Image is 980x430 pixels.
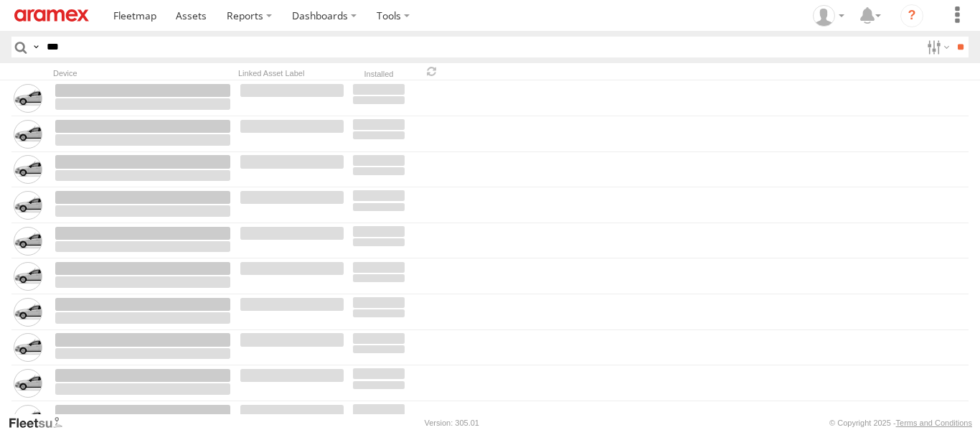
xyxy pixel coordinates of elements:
a: Visit our Website [8,416,74,430]
div: Linked Asset Label [238,68,346,78]
div: © Copyright 2025 - [829,419,972,427]
label: Search Filter Options [921,37,952,57]
a: Terms and Conditions [896,419,972,427]
span: Refresh [423,65,440,78]
div: Installed [352,71,406,78]
label: Search Query [30,37,42,57]
div: Version: 305.01 [425,419,479,427]
i: ? [900,4,923,27]
div: Mazen Siblini [808,5,849,27]
img: aramex-logo.svg [14,9,89,22]
div: Device [53,68,232,78]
